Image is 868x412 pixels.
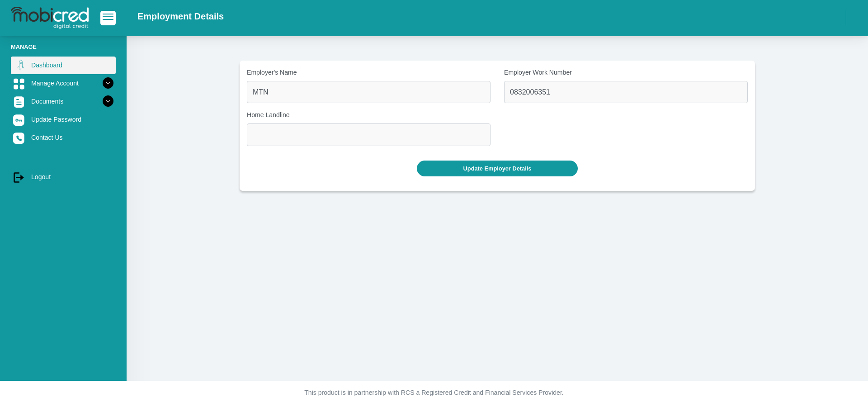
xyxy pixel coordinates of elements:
a: Manage Account [11,75,116,92]
a: Contact Us [11,129,116,146]
a: Update Password [11,111,116,128]
li: Manage [11,43,116,51]
p: This product is in partnership with RCS a Registered Credit and Financial Services Provider. [183,388,685,398]
h2: Employment Details [137,11,224,22]
label: Employer Work Number [504,68,748,77]
img: logo-mobicred.svg [11,7,89,29]
a: Logout [11,168,116,185]
a: Documents [11,93,116,110]
label: Home Landline [247,110,491,120]
a: Dashboard [11,57,116,74]
button: Update Employer Details [417,161,578,176]
label: Employer's Name [247,68,491,77]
